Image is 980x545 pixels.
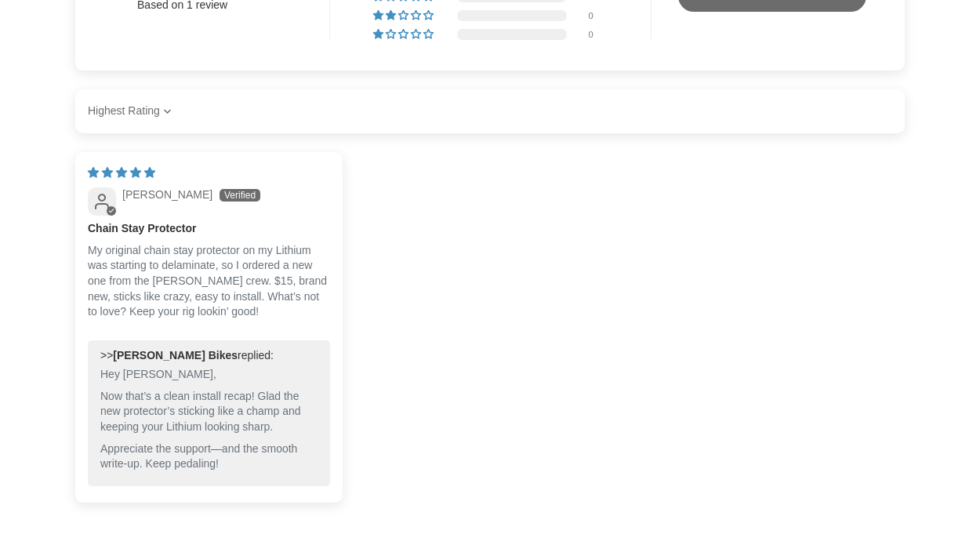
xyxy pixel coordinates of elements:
[122,188,212,201] span: [PERSON_NAME]
[100,367,318,383] p: Hey [PERSON_NAME],
[113,349,238,362] b: [PERSON_NAME] Bikes
[100,389,318,435] p: Now that’s a clean install recap! Glad the new protector’s sticking like a champ and keeping your...
[100,441,318,472] p: Appreciate the support—and the smooth write-up. Keep pedaling!
[88,96,176,127] select: Sort dropdown
[88,166,155,179] span: 5 star review
[100,348,318,364] div: >> replied:
[88,243,330,320] p: My original chain stay protector on my Lithium was starting to delaminate, so I ordered a new one...
[88,221,330,237] b: Chain Stay Protector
